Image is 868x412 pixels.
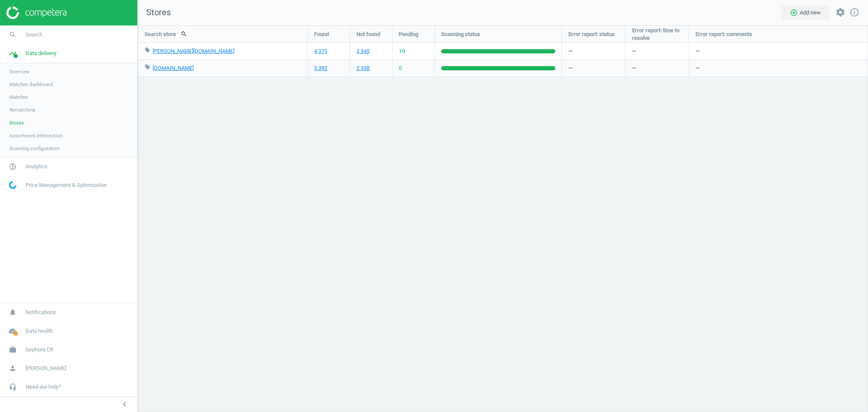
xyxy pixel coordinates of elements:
span: — [632,47,636,55]
div: Search store [138,26,307,42]
i: add_circle_outline [790,9,798,17]
span: Error report: status [568,31,615,38]
img: ajHJNr6hYgQAAAAASUVORK5CYII= [6,6,67,19]
a: info_outline [849,7,860,18]
span: Need our help? [25,383,61,391]
span: Search [25,31,42,39]
a: [DOMAIN_NAME] [153,65,194,71]
span: Overview [9,68,30,75]
span: 10 [399,47,405,55]
i: headset_mic [5,379,21,395]
span: Data health [25,327,53,335]
a: 5 392 [314,64,327,72]
span: Matches dashboard [9,81,53,88]
span: Price Management & Optimization [25,181,107,189]
span: Not found [356,31,380,38]
div: — [689,60,868,76]
span: Assortment intersection [9,132,62,139]
button: chevron_left [114,399,135,410]
span: Notifications [25,309,56,316]
span: Data delivery [25,50,56,57]
button: settings [832,3,849,22]
div: — [562,43,625,59]
span: Sephora CR [25,346,53,354]
i: local_offer [145,64,150,70]
span: Found [314,31,329,38]
a: [PERSON_NAME][DOMAIN_NAME] [153,48,234,54]
i: cloud_done [5,323,21,339]
span: Matches [9,94,28,100]
span: [PERSON_NAME] [25,365,66,372]
span: Scanning status [441,31,480,38]
span: Stores [138,7,171,19]
button: add_circle_outlineAdd new [781,5,829,20]
a: 3 345 [356,47,370,55]
i: notifications [5,304,21,320]
i: pie_chart_outlined [5,159,21,175]
i: chevron_left [120,399,130,409]
i: search [5,27,21,43]
span: Stores [9,120,24,126]
span: Error report: time to resolve [632,27,682,42]
span: Pending [399,31,418,38]
span: 0 [399,64,402,72]
a: 4 375 [314,47,327,55]
i: settings [835,7,846,17]
span: Scanning configuration [9,145,59,152]
div: — [689,43,868,59]
div: — [562,60,625,76]
span: Analytics [25,163,47,170]
i: person [5,360,21,376]
i: info_outline [849,7,860,17]
span: — [632,64,636,72]
span: Rematching [9,106,35,113]
span: Error report: comments [696,31,752,38]
button: search [176,27,192,41]
i: timeline [5,45,21,61]
i: local_offer [145,47,150,53]
img: wGWNvw8QSZomAAAAABJRU5ErkJggg== [9,181,17,189]
a: 2 338 [356,64,370,72]
i: work [5,342,21,358]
